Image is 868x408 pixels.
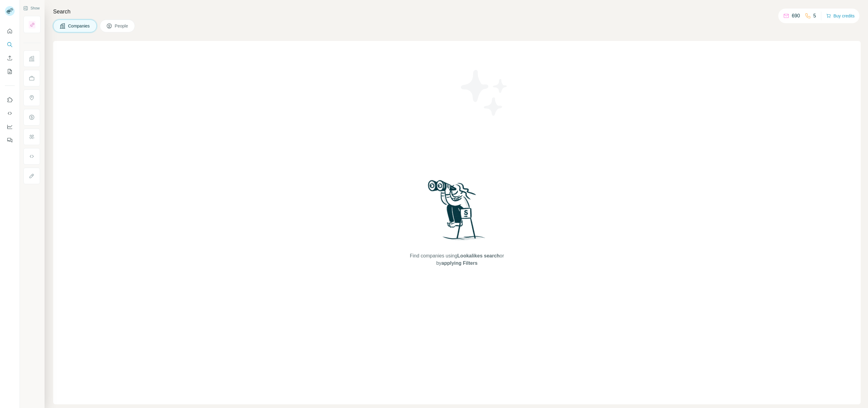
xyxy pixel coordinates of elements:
button: Quick start [5,26,15,37]
img: Surfe Illustration - Stars [457,65,512,120]
span: Lookalikes search [457,253,500,258]
button: Use Surfe on LinkedIn [5,94,15,105]
span: Companies [68,23,90,29]
span: applying Filters [441,260,477,266]
img: Surfe Illustration - Woman searching with binoculars [425,178,489,246]
h4: Search [53,7,861,16]
p: 690 [792,12,800,20]
button: My lists [5,66,15,77]
button: Show [19,4,44,13]
button: Dashboard [5,121,15,132]
span: Find companies using or by [408,252,506,267]
button: Enrich CSV [5,53,15,64]
button: Use Surfe API [5,108,15,119]
p: 5 [813,12,816,20]
span: People [115,23,129,29]
button: Feedback [5,135,15,146]
button: Buy credits [826,12,855,20]
button: Search [5,39,15,50]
